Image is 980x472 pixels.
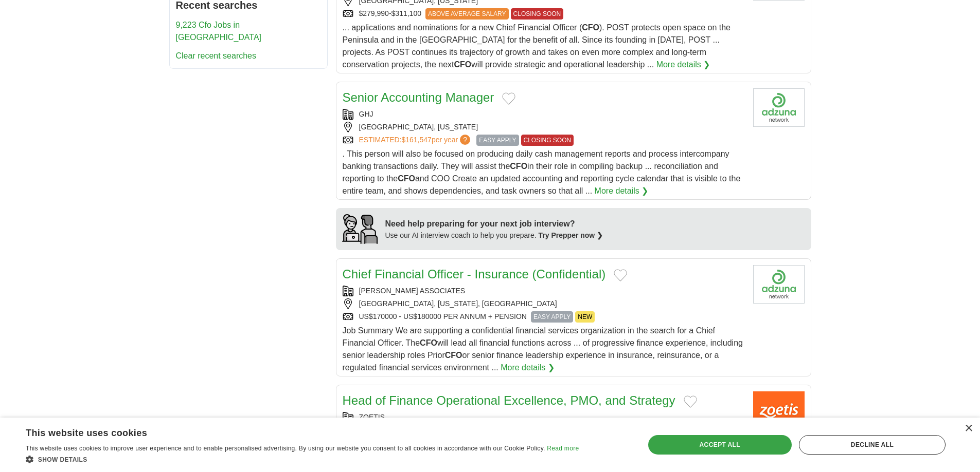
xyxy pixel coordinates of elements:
a: ZOETIS [359,413,385,421]
span: This website uses cookies to improve user experience and to enable personalised advertising. By u... [26,445,545,452]
a: Read more, opens a new window [547,445,579,452]
span: ? [460,135,470,145]
a: More details ❯ [595,185,649,197]
span: ABOVE AVERAGE SALARY [425,8,509,20]
div: Show details [26,454,579,464]
div: [PERSON_NAME] ASSOCIATES [343,286,745,296]
img: Company logo [753,265,805,304]
div: This website uses cookies [26,424,553,439]
img: Zoetis logo [753,391,805,430]
div: Accept all [648,435,792,455]
img: Company logo [753,88,805,127]
span: CLOSING SOON [511,8,564,20]
span: . This person will also be focused on producing daily cash management reports and process interco... [343,149,741,195]
strong: CFO [582,23,599,32]
div: Close [965,425,972,432]
strong: CFO [420,338,437,347]
a: More details ❯ [501,362,555,374]
span: Job Summary We are supporting a confidential financial services organization in the search for a ... [343,326,743,372]
a: Clear recent searches [176,51,257,60]
a: Try Prepper now ❯ [539,231,603,239]
strong: CFO [398,174,415,183]
div: [GEOGRAPHIC_DATA], [US_STATE], [GEOGRAPHIC_DATA] [343,298,745,309]
strong: CFO [510,162,527,171]
strong: CFO [454,60,472,69]
a: Chief Financial Officer - Insurance (Confidential) [343,267,606,281]
span: $161,547 [401,136,431,144]
span: EASY APPLY [531,311,573,323]
a: 9,223 Cfo Jobs in [GEOGRAPHIC_DATA] [176,21,262,42]
a: ESTIMATED:$161,547per year? [359,135,473,146]
span: ... applications and nominations for a new Chief Financial Officer ( ). POST protects open space ... [343,23,730,69]
span: EASY APPLY [476,135,519,146]
div: GHJ [343,109,745,120]
span: NEW [575,311,595,323]
div: $279,990-$311,100 [343,8,745,20]
button: Add to favorite jobs [502,92,515,105]
a: Head of Finance Operational Excellence, PMO, and Strategy [343,393,675,407]
div: [GEOGRAPHIC_DATA], [US_STATE] [343,122,745,133]
div: Use our AI interview coach to help you prepare. [385,230,603,241]
div: Need help preparing for your next job interview? [385,218,603,230]
button: Add to favorite jobs [614,269,627,281]
div: US$170000 - US$180000 PER ANNUM + PENSION [343,311,745,323]
a: More details ❯ [656,59,710,71]
a: Senior Accounting Manager [343,90,494,104]
button: Add to favorite jobs [684,395,697,408]
div: Decline all [799,435,946,455]
strong: CFO [445,351,462,360]
span: Show details [38,456,87,463]
span: CLOSING SOON [521,135,574,146]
